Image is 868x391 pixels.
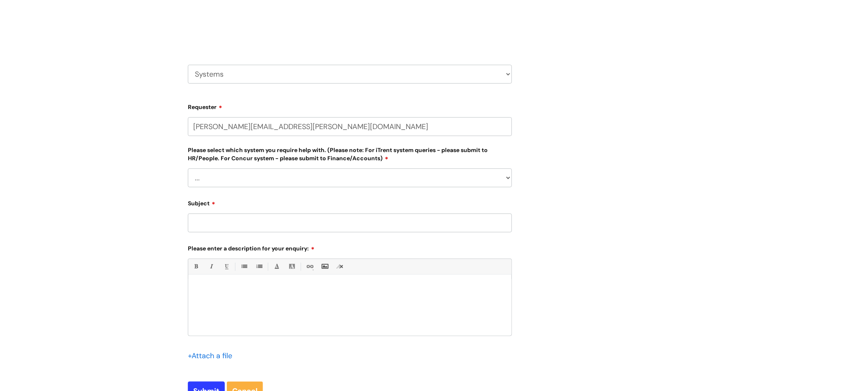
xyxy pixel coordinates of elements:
a: • Unordered List (Ctrl-Shift-7) [239,261,249,272]
div: Attach a file [188,349,237,362]
a: Underline(Ctrl-U) [221,261,231,272]
label: Please select which system you require help with. (Please note: For iTrent system queries - pleas... [188,145,512,162]
a: 1. Ordered List (Ctrl-Shift-8) [254,261,264,272]
a: Bold (Ctrl-B) [191,261,201,272]
a: Remove formatting (Ctrl-\) [335,261,345,272]
h2: Select issue type [188,23,512,38]
input: Email [188,117,512,136]
a: Link [304,261,315,272]
label: Subject [188,197,512,207]
span: + [188,351,192,361]
a: Italic (Ctrl-I) [206,261,216,272]
label: Please enter a description for your enquiry: [188,242,512,252]
a: Back Color [287,261,297,272]
a: Insert Image... [320,261,330,272]
label: Requester [188,101,512,111]
a: Font Color [272,261,282,272]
